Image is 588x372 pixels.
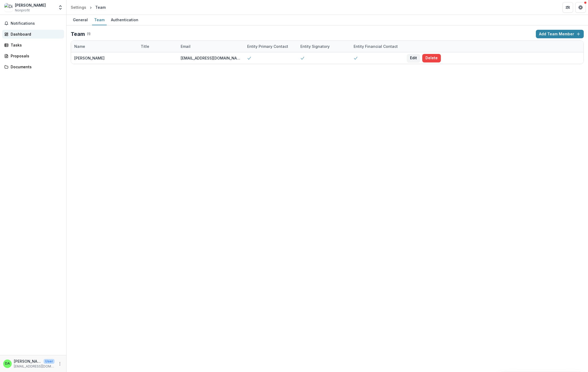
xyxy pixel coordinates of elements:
[138,41,177,52] div: Title
[87,32,90,36] p: ( 1 )
[422,54,441,62] button: Delete
[297,44,333,49] div: Entity Signatory
[2,41,64,49] a: Tasks
[74,55,105,61] div: [PERSON_NAME]
[92,16,107,24] div: Team
[562,2,573,13] button: Partners
[71,5,86,10] div: Settings
[2,62,64,71] a: Documents
[92,15,107,25] a: Team
[244,44,291,49] div: Entity Primary Contact
[177,44,194,49] div: Email
[5,362,10,365] div: Diego Abente
[71,41,138,52] div: Name
[71,44,88,49] div: Name
[2,52,64,60] a: Proposals
[15,2,46,8] div: [PERSON_NAME]
[69,3,88,11] a: Settings
[15,8,30,13] span: Nonprofit
[71,16,90,24] div: General
[181,55,241,61] div: [EMAIL_ADDRESS][DOMAIN_NAME]
[297,41,350,52] div: Entity Signatory
[14,364,55,369] p: [EMAIL_ADDRESS][DOMAIN_NAME]
[14,358,42,364] p: [PERSON_NAME]
[177,41,244,52] div: Email
[69,3,108,11] nav: breadcrumb
[4,3,13,12] img: Diego Abente
[95,5,106,10] div: Team
[57,361,63,367] button: More
[350,41,404,52] div: Entity Financial Contact
[11,64,60,70] div: Documents
[71,31,85,37] h2: Team
[11,53,60,59] div: Proposals
[244,41,297,52] div: Entity Primary Contact
[350,44,401,49] div: Entity Financial Contact
[407,54,420,62] button: Edit
[44,359,55,364] p: User
[11,31,60,37] div: Dashboard
[2,19,64,28] button: Notifications
[11,42,60,48] div: Tasks
[71,15,90,25] a: General
[575,2,586,13] button: Get Help
[138,44,152,49] div: Title
[57,2,64,13] button: Open entity switcher
[536,30,584,38] button: Add Team Member
[109,15,140,25] a: Authentication
[11,21,62,26] span: Notifications
[2,30,64,39] a: Dashboard
[109,16,140,24] div: Authentication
